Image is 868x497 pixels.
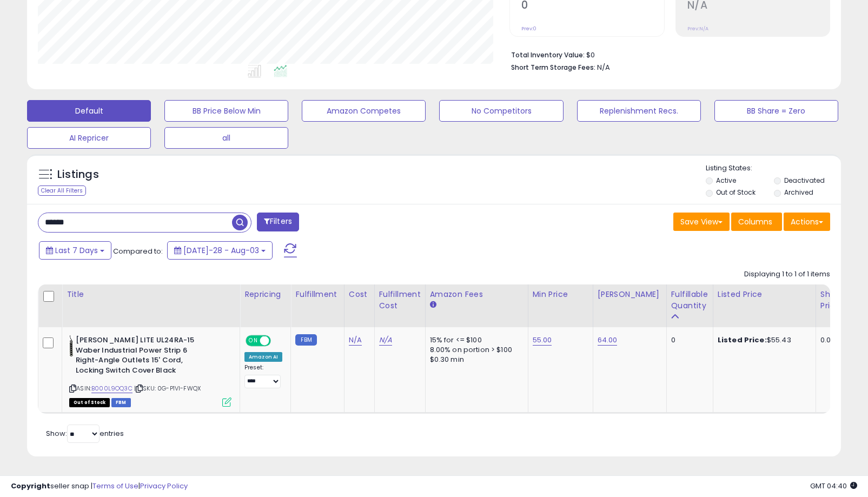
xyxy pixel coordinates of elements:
[27,100,151,122] button: Default
[57,167,99,182] h5: Listings
[521,25,536,32] small: Prev: 0
[183,245,259,256] span: [DATE]-28 - Aug-03
[140,481,188,491] a: Privacy Policy
[92,481,138,491] a: Terms of Use
[244,364,282,388] div: Preset:
[111,398,131,407] span: FBM
[577,100,701,122] button: Replenishment Recs.
[687,25,708,32] small: Prev: N/A
[731,213,782,231] button: Columns
[257,213,299,231] button: Filters
[295,289,339,300] div: Fulfillment
[302,100,426,122] button: Amazon Competes
[533,335,552,346] a: 55.00
[430,300,436,310] small: Amazon Fees.
[69,335,231,406] div: ASIN:
[718,335,807,345] div: $55.43
[39,241,111,260] button: Last 7 Days
[671,335,705,345] div: 0
[269,336,287,346] span: OFF
[430,355,520,365] div: $0.30 min
[706,163,841,174] p: Listing States:
[716,176,736,185] label: Active
[784,176,825,185] label: Deactivated
[55,245,98,256] span: Last 7 Days
[167,241,273,260] button: [DATE]-28 - Aug-03
[244,352,282,362] div: Amazon AI
[718,335,767,345] b: Listed Price:
[349,289,370,300] div: Cost
[244,289,286,300] div: Repricing
[27,127,151,149] button: AI Repricer
[597,62,610,72] span: N/A
[430,289,524,300] div: Amazon Fees
[164,100,288,122] button: BB Price Below Min
[533,289,588,300] div: Min Price
[718,289,811,300] div: Listed Price
[439,100,563,122] button: No Competitors
[349,335,362,346] a: N/A
[738,216,772,227] span: Columns
[716,188,756,197] label: Out of Stock
[164,127,288,149] button: all
[598,289,662,300] div: [PERSON_NAME]
[38,185,86,196] div: Clear All Filters
[511,63,595,72] b: Short Term Storage Fees:
[820,289,842,312] div: Ship Price
[511,50,585,59] b: Total Inventory Value:
[69,335,73,357] img: 21HLMiUIlGL._SL40_.jpg
[744,269,830,280] div: Displaying 1 to 1 of 1 items
[91,384,132,393] a: B000L9OQ3C
[76,335,207,378] b: [PERSON_NAME] LITE UL24RA-15 Waber Industrial Power Strip 6 Right-Angle Outlets 15' Cord, Locking...
[67,289,235,300] div: Title
[671,289,708,312] div: Fulfillable Quantity
[379,289,421,312] div: Fulfillment Cost
[379,335,392,346] a: N/A
[46,428,124,439] span: Show: entries
[820,335,838,345] div: 0.00
[714,100,838,122] button: BB Share = Zero
[810,481,857,491] span: 2025-08-17 04:40 GMT
[673,213,730,231] button: Save View
[69,398,110,407] span: All listings that are currently out of stock and unavailable for purchase on Amazon
[113,246,163,256] span: Compared to:
[784,213,830,231] button: Actions
[11,481,50,491] strong: Copyright
[295,334,316,346] small: FBM
[134,384,201,393] span: | SKU: 0G-P1VI-FWQX
[11,481,188,492] div: seller snap | |
[247,336,260,346] span: ON
[784,188,813,197] label: Archived
[511,48,822,61] li: $0
[430,345,520,355] div: 8.00% on portion > $100
[598,335,618,346] a: 64.00
[430,335,520,345] div: 15% for <= $100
